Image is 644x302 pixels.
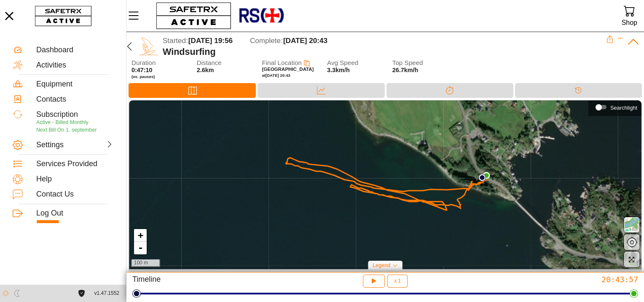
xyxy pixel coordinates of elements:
div: Data [258,83,384,98]
span: Top Speed [392,59,446,67]
div: Timeline [132,275,299,288]
span: (ex. pauses) [131,74,185,79]
span: Avg Speed [327,59,381,67]
span: 0:47:10 [131,67,153,73]
img: WIND_SURFING.svg [139,37,158,56]
span: Legend [373,262,390,268]
button: x 1 [387,275,408,288]
div: Contacts [36,95,113,104]
span: Final Location [262,59,302,66]
span: 3.3km/h [327,67,350,73]
img: PathStart.svg [478,174,486,181]
a: License Agreement [76,290,87,297]
div: Contact Us [36,190,113,199]
div: Activities [36,61,113,70]
img: Subscription.svg [13,109,23,119]
div: Timeline [515,83,642,98]
div: Searchlight [610,105,637,111]
span: Distance [197,59,251,67]
img: PathEnd.svg [483,172,490,179]
div: Windsurfing [163,46,606,57]
span: Complete: [250,37,283,45]
img: Help.svg [13,174,23,184]
div: Settings [36,140,73,150]
div: Splits [386,83,513,98]
span: at [DATE] 20:43 [262,73,290,78]
div: Searchlight [593,101,637,113]
span: v1.47.1552 [94,289,119,298]
span: Duration [131,59,185,67]
button: v1.47.1552 [89,286,124,300]
span: 2.6km [197,67,214,73]
button: Expand [617,35,623,41]
div: Subscription [36,110,113,119]
span: Active - Billed Monthly [36,119,89,125]
div: Map [129,83,256,98]
img: Activities.svg [13,60,23,70]
span: Next Bill On 1. september [36,127,97,133]
span: [DATE] 20:43 [283,37,327,45]
div: Log Out [36,209,113,218]
button: Menu [126,7,148,24]
span: [GEOGRAPHIC_DATA] [262,67,314,72]
div: 20:43:57 [471,275,638,284]
span: Started: [163,37,188,45]
img: Equipment.svg [13,79,23,89]
div: Shop [622,17,637,28]
img: ModeLight.svg [2,290,9,297]
a: Zoom in [134,229,147,242]
span: 26.7km/h [392,67,419,73]
span: [DATE] 19:56 [188,37,233,45]
div: Dashboard [36,46,113,55]
img: ModeDark.svg [13,290,21,297]
img: RescueLogo.png [238,2,284,30]
a: Zoom out [134,242,147,254]
span: x 1 [394,278,401,283]
div: Equipment [36,80,113,89]
div: Services Provided [36,159,113,169]
div: Help [36,175,113,184]
button: Back [123,35,136,57]
img: ContactUs.svg [13,189,23,200]
div: 100 m [131,259,160,267]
